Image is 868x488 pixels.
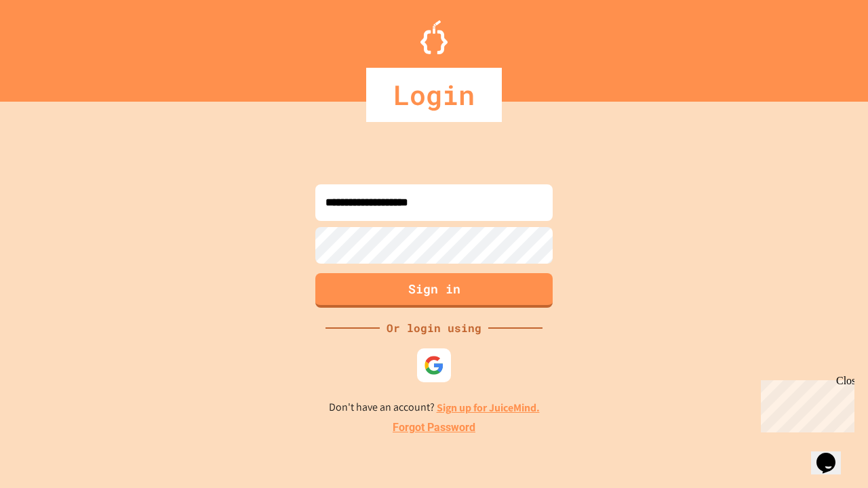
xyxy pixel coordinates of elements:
a: Forgot Password [393,420,475,436]
button: Sign in [315,273,553,308]
img: Logo.svg [420,20,448,54]
div: Login [366,68,502,122]
div: Or login using [380,320,488,336]
img: google-icon.svg [424,355,444,375]
iframe: chat widget [755,375,854,432]
a: Sign up for JuiceMind. [437,401,540,415]
div: Chat with us now!Close [5,5,94,86]
iframe: chat widget [811,434,854,474]
p: Don't have an account? [329,399,540,416]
